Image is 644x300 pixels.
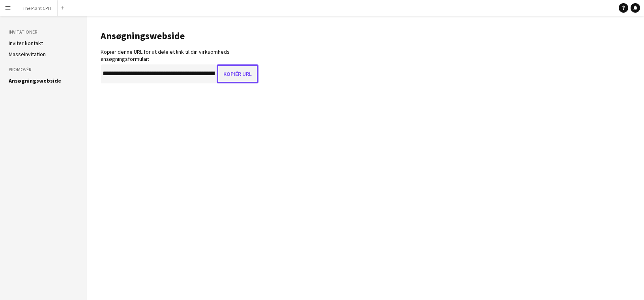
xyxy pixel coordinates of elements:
a: Inviter kontakt [9,40,43,47]
button: Kopiér URL [217,64,258,83]
h3: Invitationer [9,28,78,36]
h3: Promovér [9,66,78,73]
button: The Plant CPH [16,0,58,16]
div: Kopier denne URL for at dele et link til din virksomheds ansøgningsformular: [101,48,258,62]
h1: Ansøgningswebside [101,30,258,42]
a: Ansøgningswebside [9,77,61,84]
a: Masseinvitation [9,51,46,58]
